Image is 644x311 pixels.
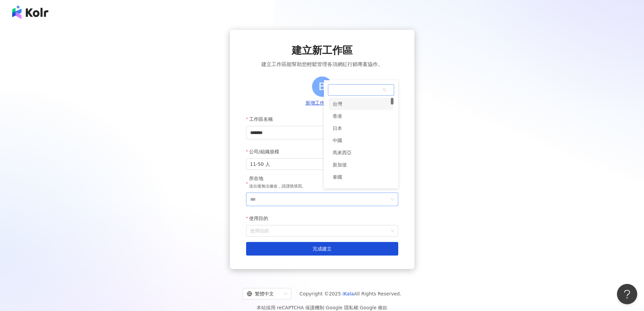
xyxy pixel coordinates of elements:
[329,110,393,122] div: 香港
[292,43,353,58] span: 建立新工作區
[390,197,394,201] span: down
[342,291,354,296] a: iKala
[304,99,341,107] button: 新增工作區標誌
[360,305,387,310] a: Google 條款
[246,242,398,256] button: 完成建立
[617,284,637,304] iframe: Help Scout Beacon - Open
[249,175,306,182] div: 所在地
[249,183,306,190] p: 送出後無法修改，請謹慎填寫。
[12,5,48,19] img: logo
[329,134,393,147] div: 中國
[333,134,342,147] div: 中國
[329,98,393,110] div: 台灣
[300,290,401,298] span: Copyright © 2025 All Rights Reserved.
[329,147,393,159] div: 馬來西亞
[333,171,342,183] div: 泰國
[329,171,393,183] div: 泰國
[333,147,352,159] div: 馬來西亞
[329,122,393,134] div: 日本
[358,305,360,310] span: |
[329,159,393,171] div: 新加坡
[318,79,326,94] span: B
[333,159,347,171] div: 新加坡
[246,112,278,126] label: 工作區名稱
[313,246,332,251] span: 完成建立
[333,122,342,134] div: 日本
[247,288,281,299] div: 繁體中文
[326,305,358,310] a: Google 隱私權
[246,145,284,158] label: 公司/組織規模
[333,98,342,110] div: 台灣
[324,305,326,310] span: |
[250,159,394,170] span: 11-50 人
[333,110,342,122] div: 香港
[261,60,383,68] span: 建立工作區能幫助您輕鬆管理各項網紅行銷專案協作。
[246,212,273,225] label: 使用目的
[246,126,398,139] input: 工作區名稱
